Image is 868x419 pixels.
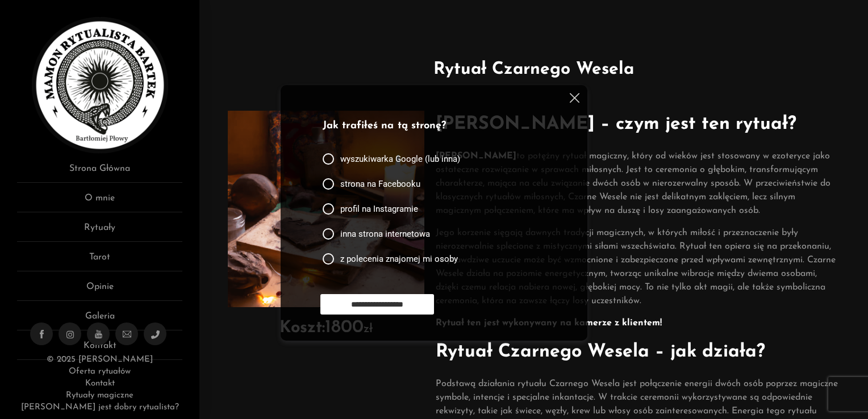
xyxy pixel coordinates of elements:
[32,17,168,153] img: Rytualista Bartek
[340,153,460,165] span: wyszukiwarka Google (lub inna)
[17,191,182,212] a: O mnie
[436,111,840,138] h2: [PERSON_NAME] – czym jest ten rytuał?
[279,320,325,336] strong: Koszt:
[340,178,420,190] span: strona na Facebooku
[17,309,182,330] a: Galeria
[66,391,133,400] a: Rytuały magiczne
[21,403,179,412] a: [PERSON_NAME] jest dobry rytualista?
[216,57,851,82] h1: Rytuał Czarnego Wesela
[17,221,182,242] a: Rytuały
[340,253,458,265] span: z polecenia znajomej mi osoby
[436,226,840,308] p: Jego korzenie sięgają dawnych tradycji magicznych, w których miłość i przeznaczenie były nierozer...
[436,149,840,217] p: to potężny rytuał magiczny, który od wieków jest stosowany w ezoteryce jako ostateczne rozwiązani...
[340,228,430,240] span: inna strona internetowa
[17,280,182,301] a: Opinie
[323,119,541,134] p: Jak trafiłeś na tą stronę?
[228,319,424,337] h2: 1800
[85,379,115,388] a: Kontakt
[69,367,131,376] a: Oferta rytuałów
[17,162,182,183] a: Strona Główna
[340,203,418,215] span: profil na Instagramie
[570,93,579,103] img: cross.svg
[436,338,840,366] h2: Rytuał Czarnego Wesela – jak działa?
[17,250,182,271] a: Tarot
